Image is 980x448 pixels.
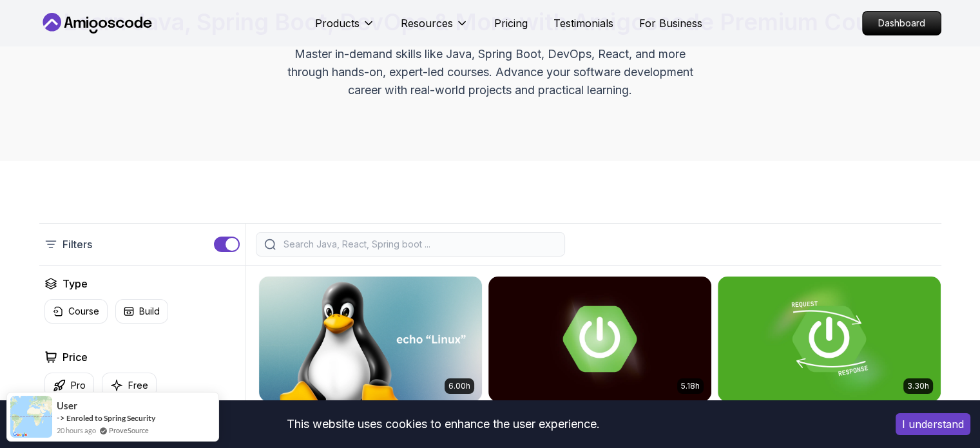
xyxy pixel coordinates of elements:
[68,305,99,318] p: Course
[274,45,707,99] p: Master in-demand skills like Java, Spring Boot, DevOps, React, and more through hands-on, expert-...
[10,410,876,438] div: This website uses cookies to enhance the user experience.
[71,379,86,392] p: Pro
[66,413,155,423] a: Enroled to Spring Security
[57,413,65,423] span: ->
[44,299,108,324] button: Course
[102,373,157,398] button: Free
[62,349,88,365] h2: Price
[896,413,970,435] button: Accept cookies
[494,15,528,31] a: Pricing
[553,15,613,31] a: Testimonials
[401,15,468,41] button: Resources
[259,277,482,402] img: Linux Fundamentals card
[639,15,702,31] a: For Business
[401,15,453,31] p: Resources
[315,15,375,41] button: Products
[681,381,700,391] p: 5.18h
[109,425,149,436] a: ProveSource
[448,381,470,391] p: 6.00h
[281,238,557,251] input: Search Java, React, Spring boot ...
[718,277,941,402] img: Building APIs with Spring Boot card
[863,12,941,35] p: Dashboard
[862,11,941,35] a: Dashboard
[62,276,88,291] h2: Type
[115,299,168,324] button: Build
[62,237,92,252] p: Filters
[139,305,160,318] p: Build
[10,396,52,438] img: provesource social proof notification image
[907,381,929,391] p: 3.30h
[44,373,94,398] button: Pro
[315,15,360,31] p: Products
[57,400,77,411] span: User
[488,277,711,402] img: Advanced Spring Boot card
[128,379,148,392] p: Free
[57,425,96,436] span: 20 hours ago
